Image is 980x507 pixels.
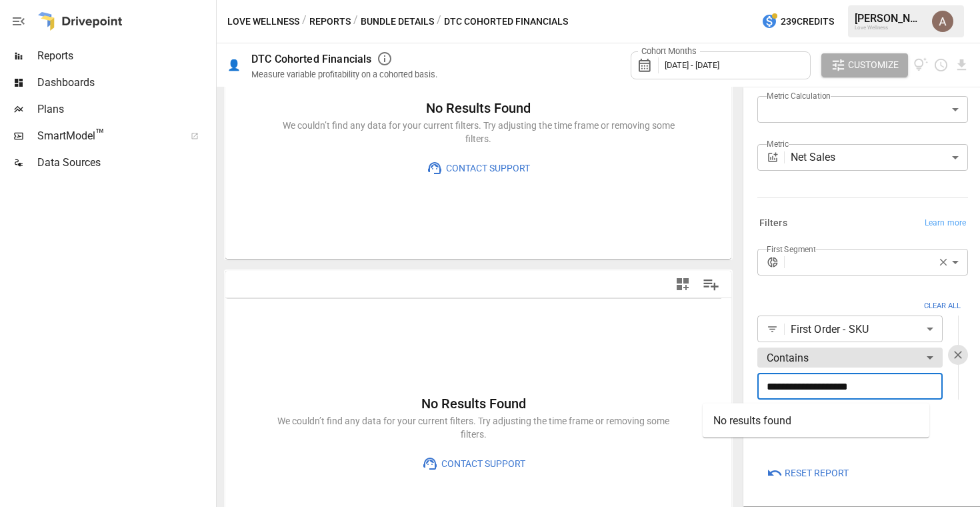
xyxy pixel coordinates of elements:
[37,155,213,171] span: Data Sources
[855,25,924,31] div: Love Wellness
[37,101,213,117] span: Plans
[273,393,673,414] h6: No Results Found
[413,452,535,476] button: Contact Support
[703,409,929,432] li: No results found
[767,90,831,101] label: Metric Calculation
[251,69,437,79] div: Measure variable profitability on a cohorted basis.
[759,216,787,231] h6: Filters
[925,217,966,230] span: Learn more
[438,456,525,472] span: Contact Support
[821,53,908,77] button: Customize
[767,243,816,255] label: First Segment
[302,13,307,30] div: /
[791,144,968,171] div: Net Sales
[37,48,213,64] span: Reports
[785,465,849,482] span: Reset Report
[757,344,943,371] div: Contains
[855,12,924,25] div: [PERSON_NAME]
[417,156,539,180] button: Contact Support
[279,97,679,119] h6: No Results Found
[309,13,351,30] button: Reports
[273,414,673,441] p: We couldn’t find any data for your current filters. Try adjusting the time frame or removing some...
[756,9,839,34] button: 239Credits
[932,11,953,32] img: Arielle Sanders
[279,119,679,145] p: We couldn’t find any data for your current filters. Try adjusting the time frame or removing some...
[353,13,358,30] div: /
[443,160,530,177] span: Contact Support
[37,75,213,91] span: Dashboards
[913,53,929,77] button: View documentation
[767,138,789,149] label: Metric
[437,13,441,30] div: /
[933,57,949,73] button: Schedule report
[227,13,299,30] button: Love Wellness
[757,461,858,485] button: Reset Report
[37,128,176,144] span: SmartModel
[791,322,921,337] span: First Order - SKU
[848,57,899,73] span: Customize
[917,297,968,316] button: Clear ALl
[251,53,371,65] div: DTC Cohorted Financials
[924,3,961,40] button: Arielle Sanders
[696,270,726,300] button: Manage Columns
[638,45,700,57] label: Cohort Months
[227,59,241,71] div: 👤
[95,126,105,143] span: ™
[954,57,969,73] button: Download report
[665,60,719,70] span: [DATE] - [DATE]
[361,13,434,30] button: Bundle Details
[781,13,834,30] span: 239 Credits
